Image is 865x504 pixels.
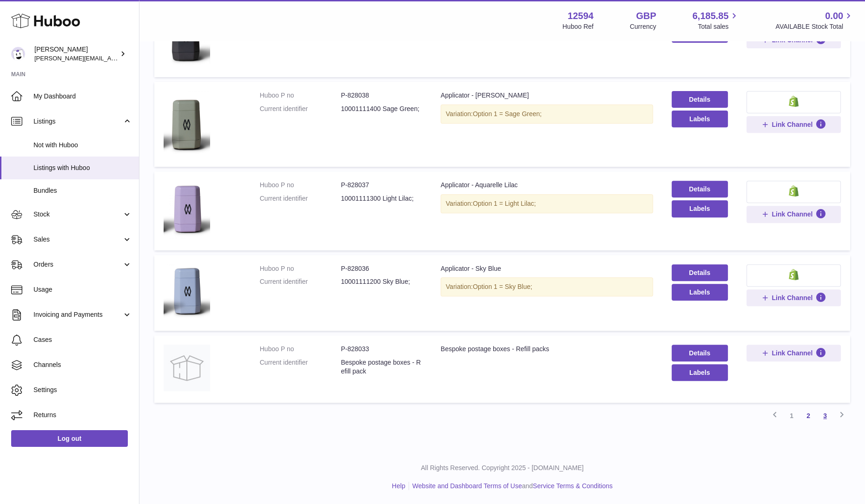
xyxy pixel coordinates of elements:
a: Details [672,345,728,361]
div: Bespoke postage boxes - Refill packs [441,345,653,353]
a: 6,185.85 Total sales [693,10,740,31]
span: Invoicing and Payments [33,310,122,319]
a: Service Terms & Conditions [533,482,613,490]
span: Orders [33,260,122,269]
button: Link Channel [746,345,841,361]
span: Bundles [33,186,132,195]
a: 0.00 AVAILABLE Stock Total [775,10,854,31]
dt: Current identifier [260,277,341,286]
span: Not with Huboo [33,141,132,150]
dd: 10001111400 Sage Green; [341,105,422,113]
span: Stock [33,210,122,219]
dt: Current identifier [260,358,341,376]
li: and [409,482,613,491]
span: Listings with Huboo [33,164,132,172]
img: owen@wearemakewaves.com [11,47,25,61]
button: Labels [672,111,728,127]
img: Applicator - Aquarelle Lilac [164,181,210,239]
dd: P-828036 [341,264,422,273]
span: Listings [33,117,122,126]
a: Details [672,181,728,197]
strong: 12594 [568,10,594,22]
button: Labels [672,200,728,217]
div: Applicator - Aquarelle Lilac [441,181,653,190]
button: Link Channel [746,289,841,306]
span: Link Channel [772,294,812,302]
span: [PERSON_NAME][EMAIL_ADDRESS][DOMAIN_NAME] [34,54,186,62]
img: Applicator - Sage Green [164,91,210,156]
div: Variation: [441,277,653,296]
a: Details [672,264,728,281]
dt: Huboo P no [260,345,341,353]
span: Returns [33,411,132,419]
strong: GBP [636,10,656,22]
span: AVAILABLE Stock Total [775,22,854,31]
p: All Rights Reserved. Copyright 2025 - [DOMAIN_NAME] [147,464,858,472]
span: Option 1 = Sky Blue; [473,283,532,290]
dt: Huboo P no [260,181,341,190]
span: 6,185.85 [693,10,729,22]
a: Details [672,91,728,108]
img: shopify-small.png [789,96,799,107]
span: Channels [33,360,132,369]
dt: Huboo P no [260,264,341,273]
dt: Current identifier [260,194,341,203]
button: Labels [672,284,728,301]
div: Variation: [441,105,653,124]
img: shopify-small.png [789,269,799,280]
div: Variation: [441,194,653,213]
img: shopify-small.png [789,185,799,196]
button: Labels [672,364,728,381]
span: Cases [33,335,132,344]
div: Applicator - Sky Blue [441,264,653,273]
a: 1 [783,407,800,424]
dd: P-828033 [341,345,422,353]
button: Link Channel [746,206,841,223]
a: Website and Dashboard Terms of Use [412,482,522,490]
span: Option 1 = Sage Green; [473,110,541,118]
img: Bespoke postage boxes - Refill packs [164,345,210,391]
img: Applicator - Sky Blue [164,264,210,319]
a: 2 [800,407,817,424]
button: Link Channel [746,116,841,133]
div: [PERSON_NAME] [34,45,118,63]
dd: Bespoke postage boxes - Refill pack [341,358,422,376]
span: 0.00 [825,10,843,22]
span: Link Channel [772,210,812,218]
a: 3 [817,407,833,424]
a: Log out [11,430,128,447]
div: Huboo Ref [562,22,594,31]
dt: Huboo P no [260,91,341,100]
dd: 10001111200 Sky Blue; [341,277,422,286]
dd: P-828038 [341,91,422,100]
span: Link Channel [772,349,812,357]
dd: P-828037 [341,181,422,190]
a: Help [392,482,405,490]
div: Currency [630,22,656,31]
div: Applicator - [PERSON_NAME] [441,91,653,100]
dd: 10001111300 Light Lilac; [341,194,422,203]
dt: Current identifier [260,105,341,113]
span: Link Channel [772,120,812,129]
span: Total sales [698,22,739,31]
span: Settings [33,386,132,394]
span: Usage [33,285,132,294]
span: My Dashboard [33,92,132,101]
span: Option 1 = Light Lilac; [473,200,536,207]
span: Sales [33,235,122,244]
